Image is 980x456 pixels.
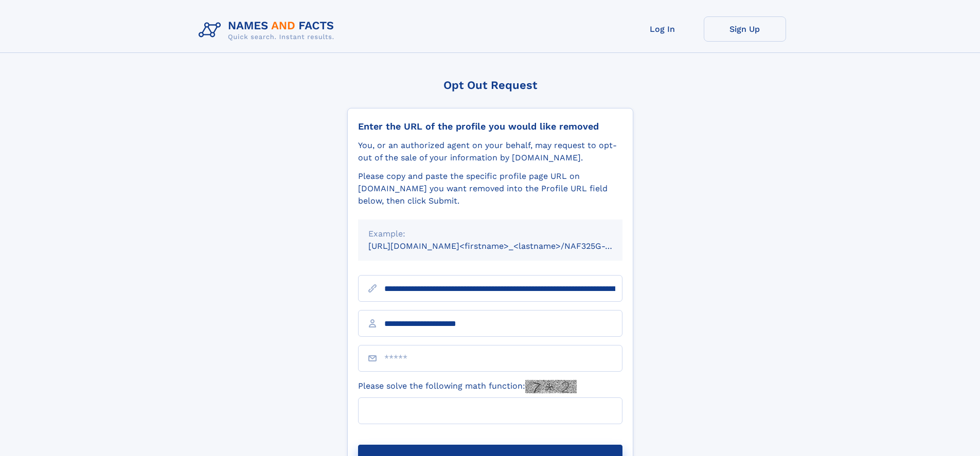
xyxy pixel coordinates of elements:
[368,228,612,240] div: Example:
[347,79,633,92] div: Opt Out Request
[621,16,704,42] a: Log In
[704,16,786,42] a: Sign Up
[358,139,622,164] div: You, or an authorized agent on your behalf, may request to opt-out of the sale of your informatio...
[358,170,622,207] div: Please copy and paste the specific profile page URL on [DOMAIN_NAME] you want removed into the Pr...
[358,380,577,393] label: Please solve the following math function:
[194,16,343,44] img: Logo Names and Facts
[368,241,642,251] small: [URL][DOMAIN_NAME]<firstname>_<lastname>/NAF325G-xxxxxxxx
[358,121,622,132] div: Enter the URL of the profile you would like removed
